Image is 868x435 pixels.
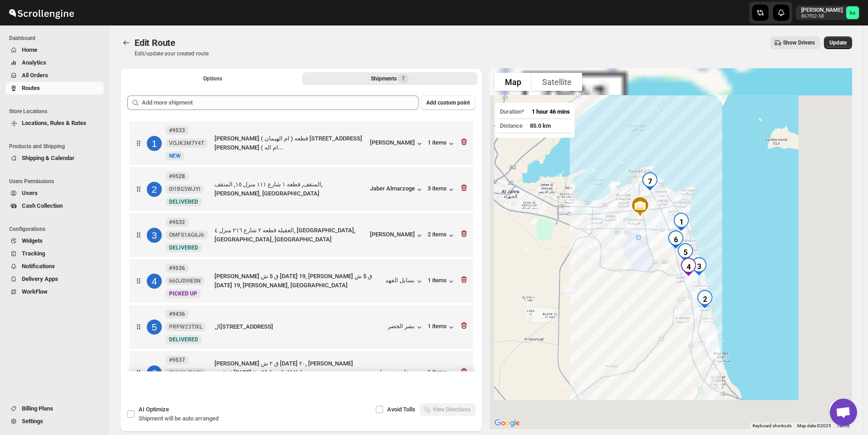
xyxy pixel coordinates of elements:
[169,336,198,343] span: DELIVERED
[5,69,104,82] button: All Orders
[5,415,104,428] button: Settings
[5,152,104,165] button: Shipping & Calendar
[215,359,359,386] div: [PERSON_NAME] ق ٢ ش [DATE] ٢٠, [PERSON_NAME] ق ٢ ش [DATE] ٢٠, Mubarak Al-Kabeer, [GEOGRAPHIC_DATA]
[830,399,857,426] a: Open chat
[663,227,688,252] div: 6
[169,323,202,330] span: PRPW23TIXL
[120,36,133,49] button: Routes
[9,143,105,150] span: Products and Shipping
[22,237,43,244] span: Widgets
[428,185,456,194] div: 3 items
[139,406,169,413] span: AI Optimize
[22,405,53,412] span: Billing Plans
[676,254,701,280] div: 4
[370,139,424,148] button: [PERSON_NAME]
[370,185,424,194] div: Jaber Almarzoge
[846,6,859,19] span: khaled alrashidi
[500,108,524,115] span: Duration*
[169,173,185,180] b: #9528
[139,415,219,422] span: Shipment will be auto arranged
[215,322,384,331] div: ال[STREET_ADDRESS]
[492,417,522,429] img: Google
[22,275,58,282] span: Delivery Apps
[169,231,204,239] span: OMFS1AG6J6
[5,402,104,415] button: Billing Plans
[169,277,201,285] span: 66OJD9IESN
[428,323,456,332] button: 1 items
[142,95,419,110] input: Add more shipment
[302,72,477,85] button: Selected Shipments
[5,285,104,298] button: WorkFlow
[385,277,424,286] div: بسايل الفهد
[673,240,698,265] div: 5
[215,180,366,198] div: المنقف, قطعه ١ شارع ١١١ منزل ١٥, المنقف, [PERSON_NAME], [GEOGRAPHIC_DATA]
[753,423,792,429] button: Keyboard shortcuts
[215,272,382,290] div: [PERSON_NAME] ق 5 ش [DATE] 19, [PERSON_NAME] ق 5 ش [DATE] 19, [PERSON_NAME], [GEOGRAPHIC_DATA]
[824,36,852,49] button: Update
[215,226,366,244] div: العقيله قطعه ٢ شارع ٢١٦ منزل ٤, [GEOGRAPHIC_DATA], [GEOGRAPHIC_DATA], [GEOGRAPHIC_DATA]
[426,99,470,106] span: Add custom point
[135,50,209,57] p: Edit/update your created route
[169,185,200,193] span: 0I1BG5WJYI
[169,219,185,225] b: #9532
[203,75,222,82] span: Options
[402,75,405,82] span: 7
[147,274,162,289] div: 4
[370,231,424,240] button: [PERSON_NAME]
[22,288,48,295] span: WorkFlow
[5,117,104,130] button: Locations, Rules & Rates
[9,225,105,233] span: Configurations
[169,290,197,297] span: PICKED UP
[428,139,456,148] button: 1 items
[829,39,847,46] span: Update
[829,400,848,418] button: Map camera controls
[5,44,104,56] button: Home
[147,182,162,197] div: 2
[169,245,198,251] span: DELIVERED
[428,277,456,286] button: 1 items
[125,72,300,85] button: All Route Options
[637,169,663,194] div: 7
[169,265,185,271] b: #9536
[147,365,162,380] div: 6
[5,273,104,285] button: Delivery Apps
[492,417,522,429] a: Open this area in Google Maps (opens a new window)
[9,178,105,185] span: Users Permissions
[532,108,570,115] span: 1 hour 46 mins
[147,228,162,243] div: 3
[5,260,104,273] button: Notifications
[692,286,718,312] div: 2
[494,73,532,91] button: Show street map
[22,263,55,270] span: Notifications
[783,39,815,46] span: Show Drivers
[5,187,104,200] button: Users
[837,423,849,428] a: Terms (opens in new tab)
[532,73,582,91] button: Show satellite imagery
[169,199,198,205] span: DELIVERED
[801,14,843,19] p: 867f02-58
[22,190,38,196] span: Users
[135,37,175,48] span: Edit Route
[428,369,456,378] button: 1 items
[22,59,46,66] span: Analytics
[22,155,75,161] span: Shipping & Calendar
[130,351,473,395] div: 6#9537 SMHI6JD10XNewDELIVERED[PERSON_NAME] ق ٢ ش [DATE] ٢٠, [PERSON_NAME] ق ٢ ش [DATE] ٢٠, Mubara...
[22,72,48,79] span: All Orders
[130,121,473,165] div: 1#9533 VOJK3M7Y4TNewNEW[PERSON_NAME] ( ام الهيمان ) قطعه [STREET_ADDRESS][PERSON_NAME] ( ام اله.....
[796,5,860,20] button: User menu
[5,235,104,247] button: Widgets
[362,369,424,378] button: علي دشتي ابو حس...
[7,1,75,24] img: ScrollEngine
[22,120,86,126] span: Locations, Rules & Rates
[169,127,185,134] b: #9533
[22,85,40,91] span: Routes
[5,82,104,95] button: Routes
[428,231,456,240] div: 2 items
[120,88,483,375] div: Selected Shipments
[22,250,45,257] span: Tracking
[22,418,43,425] span: Settings
[797,423,831,428] span: Map data ©2025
